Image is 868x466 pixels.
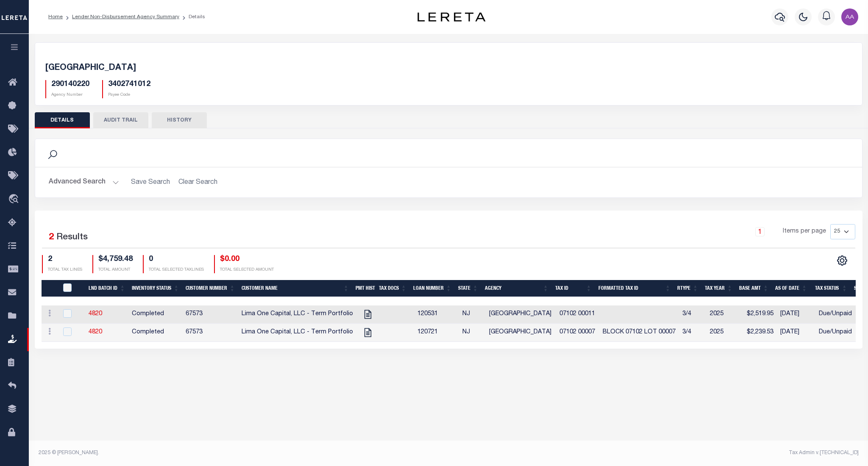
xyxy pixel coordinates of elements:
[486,324,556,342] td: [GEOGRAPHIC_DATA]
[455,449,859,457] div: Tax Admin v.[TECHNICAL_ID]
[755,227,765,236] a: 1
[51,92,89,98] p: Agency Number
[599,324,679,342] td: BLOCK 07102 LOT 00007
[459,305,486,324] td: NJ
[810,280,851,297] th: Tax Status: activate to sort column ascending
[32,449,449,457] div: 2025 © [PERSON_NAME].
[48,14,63,19] a: Home
[552,280,595,297] th: Tax Id: activate to sort column ascending
[707,324,741,342] td: 2025
[772,280,810,297] th: As Of Date: activate to sort column ascending
[238,305,356,324] td: Lima One Capital, LLC - Term Portfolio
[777,324,815,342] td: [DATE]
[182,324,238,342] td: 67573
[93,112,148,128] button: AUDIT TRAIL
[8,194,22,205] i: travel_explore
[48,255,82,264] h4: 2
[152,112,207,128] button: HISTORY
[128,280,182,297] th: Inventory Status: activate to sort column ascending
[819,311,852,317] span: Due/Unpaid
[486,305,556,324] td: [GEOGRAPHIC_DATA]
[736,280,772,297] th: Base Amt: activate to sort column ascending
[149,255,204,264] h4: 0
[819,329,852,335] span: Due/Unpaid
[42,280,58,297] th: &nbsp;&nbsp;&nbsp;&nbsp;&nbsp;&nbsp;&nbsp;&nbsp;&nbsp;&nbsp;
[89,311,102,317] a: 4820
[701,280,736,297] th: Tax Year: activate to sort column ascending
[89,329,102,335] a: 4820
[45,64,136,72] span: [GEOGRAPHIC_DATA]
[777,305,815,324] td: [DATE]
[679,324,707,342] td: 3/4
[707,305,741,324] td: 2025
[179,13,205,21] li: Details
[85,280,128,297] th: LND Batch ID: activate to sort column ascending
[35,112,90,128] button: DETAILS
[49,174,119,191] button: Advanced Search
[128,305,182,324] td: Completed
[783,227,826,236] span: Items per page
[51,80,89,89] h5: 290140220
[220,267,274,273] p: TOTAL SELECTED AMOUNT
[741,305,777,324] td: $2,519.95
[56,231,88,244] label: Results
[58,280,85,297] th: QID
[238,280,352,297] th: Customer Name: activate to sort column ascending
[49,233,54,242] span: 2
[72,14,179,19] a: Lender Non-Disbursement Agency Summary
[417,12,485,22] img: logo-dark.svg
[455,280,481,297] th: State: activate to sort column ascending
[481,280,552,297] th: Agency: activate to sort column ascending
[128,324,182,342] td: Completed
[149,267,204,273] p: TOTAL SELECTED TAXLINES
[220,255,274,264] h4: $0.00
[108,80,150,89] h5: 3402741012
[98,267,133,273] p: TOTAL AMOUNT
[414,305,459,324] td: 120531
[674,280,701,297] th: RType: activate to sort column ascending
[98,255,133,264] h4: $4,759.48
[182,280,238,297] th: Customer Number: activate to sort column ascending
[414,324,459,342] td: 120721
[595,280,674,297] th: Formatted Tax Id: activate to sort column ascending
[182,305,238,324] td: 67573
[556,324,599,342] td: 07102 00007
[48,267,82,273] p: TOTAL TAX LINES
[679,305,707,324] td: 3/4
[375,280,410,297] th: Tax Docs: activate to sort column ascending
[410,280,455,297] th: Loan Number: activate to sort column ascending
[352,280,375,297] th: Pmt Hist
[238,324,356,342] td: Lima One Capital, LLC - Term Portfolio
[108,92,150,98] p: Payee Code
[459,324,486,342] td: NJ
[556,305,599,324] td: 07102 00011
[841,8,858,25] img: svg+xml;base64,PHN2ZyB4bWxucz0iaHR0cDovL3d3dy53My5vcmcvMjAwMC9zdmciIHBvaW50ZXItZXZlbnRzPSJub25lIi...
[741,324,777,342] td: $2,239.53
